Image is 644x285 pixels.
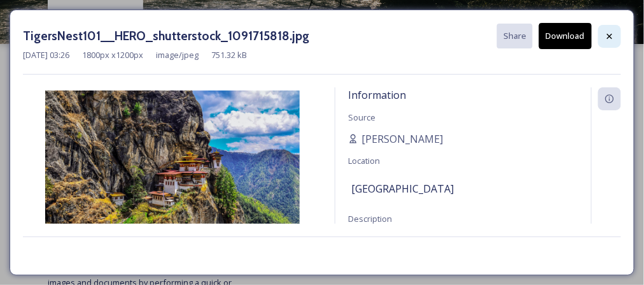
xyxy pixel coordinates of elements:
[348,213,392,224] span: Description
[539,23,592,49] button: Download
[23,27,309,45] h3: TigersNest101__HERO_shutterstock_1091715818.jpg
[497,24,533,48] button: Share
[211,49,247,61] span: 751.32 kB
[361,131,443,147] span: [PERSON_NAME]
[23,91,322,261] img: TigersNest101__HERO_shutterstock_1091715818.jpg
[348,112,375,123] span: Source
[351,181,454,196] span: [GEOGRAPHIC_DATA]
[348,155,380,166] span: Location
[348,88,406,102] span: Information
[82,49,143,61] span: 1800 px x 1200 px
[156,49,199,61] span: image/jpeg
[23,49,69,61] span: [DATE] 03:26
